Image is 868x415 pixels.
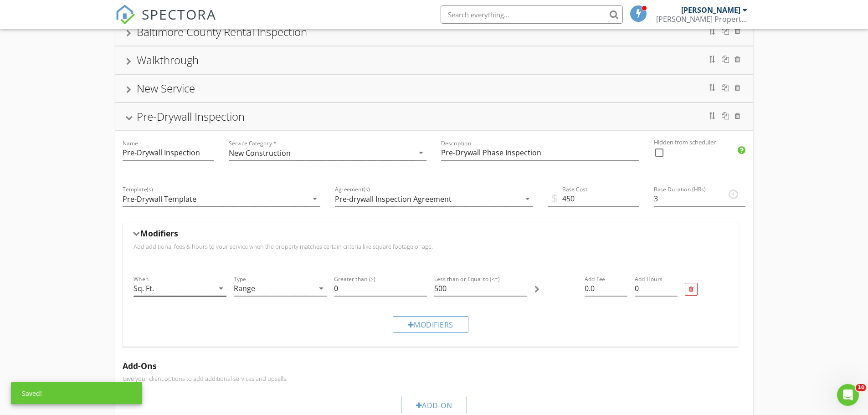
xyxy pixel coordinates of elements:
[334,281,427,296] input: Greater than (>)
[401,397,467,413] div: Add-On
[137,81,195,96] div: New Service
[142,5,216,24] span: SPECTORA
[134,243,728,250] p: Add additional fees & hours to your service when the property matches certain criteria like squar...
[123,145,214,160] input: Name
[393,316,468,333] div: Modifiers
[123,361,746,370] h5: Add-Ons
[123,195,196,203] div: Pre-Drywall Template
[115,12,216,31] a: SPECTORA
[309,193,320,204] i: arrow_drop_down
[216,283,226,294] i: arrow_drop_down
[837,384,859,406] iframe: Intercom live chat
[681,5,740,15] div: [PERSON_NAME]
[140,229,178,238] h5: Modifiers
[585,281,627,296] input: Add Fee
[416,147,426,158] i: arrow_drop_down
[123,375,746,382] p: Give your client options to add additional services and upsells.
[548,191,639,206] input: Base Cost
[234,284,255,292] div: Range
[441,145,639,160] input: Description
[115,5,135,25] img: The Best Home Inspection Software - Spectora
[441,5,623,24] input: Search everything...
[434,281,527,296] input: Less than or Equal to (<=)
[11,382,142,404] div: Saved!
[137,109,245,124] div: Pre-Drywall Inspection
[856,384,866,391] span: 10
[134,284,154,292] div: Sq. Ft.
[654,191,745,206] input: Base Duration (HRs)
[522,193,533,204] i: arrow_drop_down
[335,195,452,203] div: Pre-drywall Inspection Agreement
[229,149,291,157] div: New Construction
[316,283,327,294] i: arrow_drop_down
[551,190,558,206] span: $
[656,15,747,24] div: Laflamme Property Inspections
[137,24,307,39] div: Baltimore County Rental Inspection
[635,281,678,296] input: Add Hours
[137,52,199,67] div: Walkthrough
